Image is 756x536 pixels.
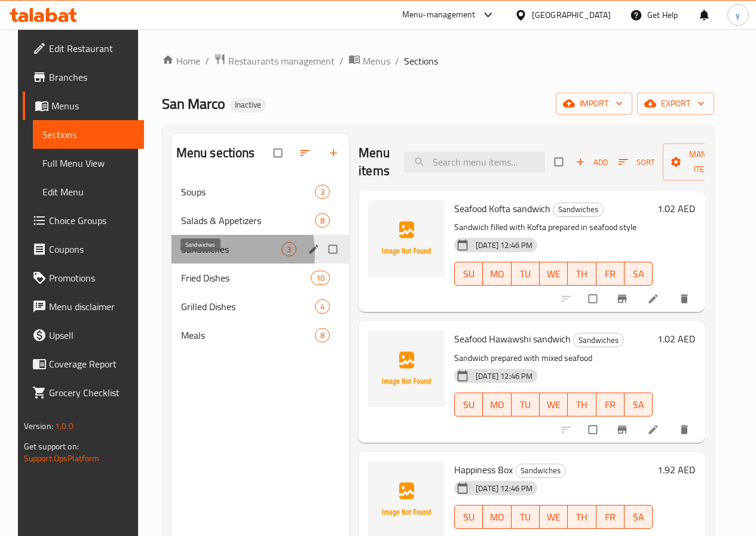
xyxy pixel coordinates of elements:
[172,264,350,292] div: Fried Dishes10
[647,96,705,111] span: export
[454,505,483,529] button: SU
[368,200,445,277] img: Seafood Kofta sandwich
[181,213,315,228] span: Salads & Appetizers
[24,451,100,466] a: Support.OpsPlatform
[573,396,591,414] span: TH
[24,439,79,454] span: Get support on:
[162,54,200,68] a: Home
[540,393,568,416] button: WE
[162,90,225,117] span: San Marco
[601,509,620,526] span: FR
[363,54,390,68] span: Menus
[568,505,596,529] button: TH
[181,185,315,199] span: Soups
[454,393,483,416] button: SU
[573,333,624,347] div: Sandwiches
[172,177,350,206] div: Soups3
[42,127,134,142] span: Sections
[315,185,330,199] div: items
[471,370,537,382] span: [DATE] 12:46 PM
[553,203,603,216] span: Sandwiches
[574,333,623,347] span: Sandwiches
[315,328,330,342] div: items
[573,509,591,526] span: TH
[23,34,144,63] a: Edit Restaurant
[230,98,266,112] div: Inactive
[629,265,648,283] span: SA
[637,93,714,115] button: export
[49,70,134,84] span: Branches
[205,54,209,68] li: /
[460,265,478,283] span: SU
[454,200,550,218] span: Seafood Kofta sandwich
[601,265,620,283] span: FR
[176,144,255,162] h2: Menu sections
[516,396,535,414] span: TU
[339,54,344,68] li: /
[23,378,144,407] a: Grocery Checklist
[573,153,611,171] span: Add item
[544,265,563,283] span: WE
[629,509,648,526] span: SA
[657,330,695,347] h6: 1.02 AED
[395,54,399,68] li: /
[49,213,134,228] span: Choice Groups
[454,262,483,286] button: SU
[181,299,315,314] span: Grilled Dishes
[488,509,506,526] span: MO
[616,153,658,171] button: Sort
[671,416,700,443] button: delete
[49,328,134,342] span: Upsell
[512,262,540,286] button: TU
[573,265,591,283] span: TH
[42,156,134,170] span: Full Menu View
[544,509,563,526] span: WE
[619,155,655,169] span: Sort
[315,213,330,228] div: items
[540,262,568,286] button: WE
[348,53,390,69] a: Menus
[172,206,350,235] div: Salads & Appetizers8
[23,206,144,235] a: Choice Groups
[609,416,638,443] button: Branch-specific-item
[55,418,74,434] span: 1.0.0
[404,152,545,173] input: search
[629,396,648,414] span: SA
[471,240,537,251] span: [DATE] 12:46 PM
[565,96,623,111] span: import
[581,287,607,310] span: Select to update
[611,153,663,171] span: Sort items
[49,385,134,400] span: Grocery Checklist
[454,220,653,235] p: Sandwich filled with Kofta prepared in seafood style
[672,147,738,177] span: Manage items
[23,235,144,264] a: Coupons
[23,63,144,91] a: Branches
[214,53,335,69] a: Restaurants management
[544,396,563,414] span: WE
[49,357,134,371] span: Coverage Report
[454,351,653,366] p: Sandwich prepared with mixed seafood
[581,418,607,441] span: Select to update
[657,461,695,478] h6: 1.92 AED
[596,262,625,286] button: FR
[267,142,292,164] span: Select all sections
[316,215,329,226] span: 8
[172,292,350,321] div: Grilled Dishes4
[230,100,266,110] span: Inactive
[306,241,324,257] button: edit
[532,8,611,22] div: [GEOGRAPHIC_DATA]
[49,299,134,314] span: Menu disclaimer
[568,393,596,416] button: TH
[671,286,700,312] button: delete
[625,262,653,286] button: SA
[625,505,653,529] button: SA
[311,272,329,284] span: 10
[359,144,390,180] h2: Menu items
[181,271,311,285] span: Fried Dishes
[512,505,540,529] button: TU
[573,153,611,171] button: Add
[311,271,330,285] div: items
[51,99,134,113] span: Menus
